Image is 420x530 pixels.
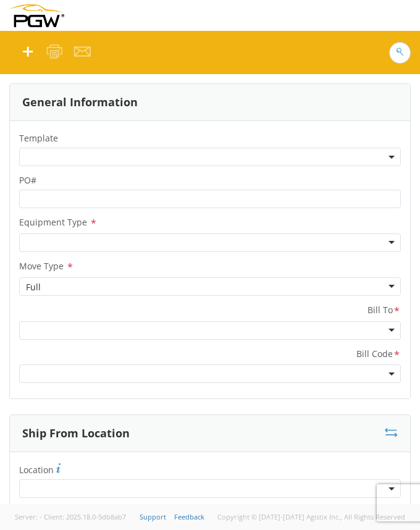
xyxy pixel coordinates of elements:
h3: Ship From Location [22,427,130,440]
span: PO# [19,174,36,186]
span: Location [19,464,54,476]
img: pgw-form-logo-1aaa8060b1cc70fad034.png [9,4,64,27]
a: Feedback [174,512,204,521]
span: Bill Code [356,348,393,362]
h3: General Information [22,96,138,109]
a: Support [140,512,166,521]
span: Move Type [19,260,64,272]
span: Client: 2025.18.0-5db8ab7 [44,512,126,521]
span: Copyright © [DATE]-[DATE] Agistix Inc., All Rights Reserved [217,512,405,522]
span: Bill To [367,304,393,318]
span: Template [19,132,58,144]
span: Server: - [15,512,42,521]
div: Full [26,281,41,293]
span: Equipment Type [19,216,87,228]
